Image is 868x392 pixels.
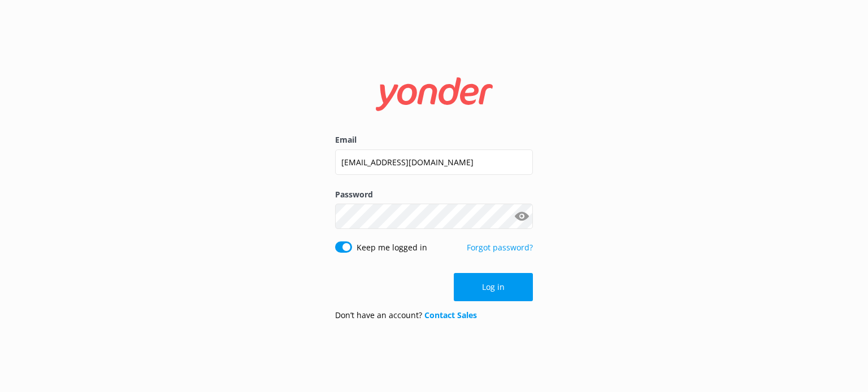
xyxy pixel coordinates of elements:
a: Contact Sales [424,310,477,320]
button: Show password [510,205,533,228]
label: Password [335,188,533,201]
label: Email [335,134,533,146]
a: Forgot password? [467,242,533,253]
p: Don’t have an account? [335,309,477,321]
label: Keep me logged in [357,241,427,254]
input: user@emailaddress.com [335,149,533,175]
button: Log in [454,273,533,301]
